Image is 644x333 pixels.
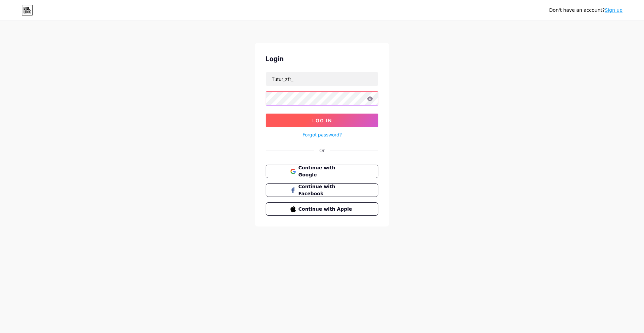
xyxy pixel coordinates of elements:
[266,183,378,197] button: Continue with Facebook
[299,164,354,178] span: Continue with Google
[605,7,623,13] a: Sign up
[299,183,354,197] span: Continue with Facebook
[266,54,378,64] div: Login
[266,202,378,216] button: Continue with Apple
[266,114,378,127] button: Log In
[319,147,325,154] div: Or
[303,131,342,138] a: Forgot password?
[266,72,378,86] input: Username
[299,206,354,213] span: Continue with Apple
[266,165,378,178] button: Continue with Google
[549,7,623,14] div: Don't have an account?
[312,118,332,123] span: Log In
